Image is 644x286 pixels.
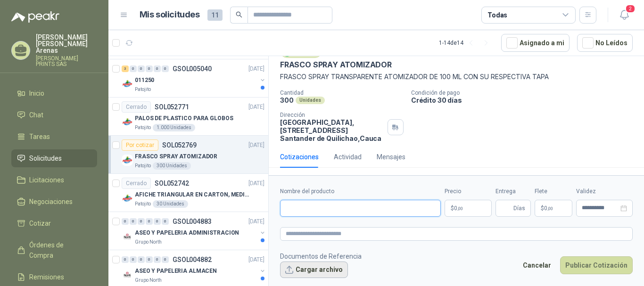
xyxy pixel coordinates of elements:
label: Entrega [495,187,531,196]
a: 0 0 0 0 0 0 GSOL004883[DATE] Company LogoASEO Y PAPELERIA ADMINISTRACIONGrupo North [122,216,266,246]
div: 0 [146,218,153,225]
span: ,00 [457,206,463,211]
label: Validez [576,187,633,196]
div: Unidades [296,97,325,104]
button: Asignado a mi [501,34,570,52]
div: Por cotizar [122,139,158,151]
p: [PERSON_NAME] [PERSON_NAME] Arenas [36,34,97,54]
div: 0 [122,256,129,263]
div: 1 - 14 de 14 [439,35,494,50]
span: Días [513,200,525,216]
a: CerradoSOL052771[DATE] Company LogoPALOS DE PLASTICO PARA GLOBOSPatojito1.000 Unidades [108,98,268,136]
span: 0 [454,205,463,211]
p: $ 0,00 [535,200,572,217]
img: Company Logo [122,193,133,204]
p: Patojito [135,200,151,208]
button: Publicar Cotización [560,256,633,274]
div: 3 [122,65,129,72]
a: Remisiones [11,268,97,286]
p: GSOL004882 [173,256,212,263]
span: Remisiones [29,272,64,282]
div: 0 [130,256,137,263]
div: 300 Unidades [153,162,191,170]
button: 2 [616,7,633,24]
div: Todas [487,10,507,20]
span: Cotizar [29,218,51,229]
div: 0 [130,218,137,225]
span: Órdenes de Compra [29,240,88,261]
button: Cancelar [518,256,556,274]
div: 0 [162,218,169,225]
img: Company Logo [122,155,133,166]
button: Cargar archivo [280,261,348,278]
a: Inicio [11,84,97,102]
span: $ [541,205,544,211]
p: Grupo North [135,277,162,284]
p: [DATE] [248,65,264,74]
span: Chat [29,110,43,120]
div: 0 [162,256,169,263]
div: 0 [162,65,169,72]
div: Cerrado [122,101,151,113]
img: Company Logo [122,269,133,280]
div: Cotizaciones [280,152,319,162]
p: 011250 [135,76,154,85]
div: Actividad [334,152,362,162]
h1: Mis solicitudes [140,8,200,22]
a: Por cotizarSOL052769[DATE] Company LogoFRASCO SPRAY ATOMIZADORPatojito300 Unidades [108,136,268,174]
p: Patojito [135,162,151,170]
span: Negociaciones [29,196,73,207]
p: FRASCO SPRAY TRANSPARENTE ATOMIZADOR DE 100 ML CON SU RESPECTIVA TAPA [280,72,633,82]
p: Grupo North [135,238,162,246]
div: 1.000 Unidades [153,124,195,131]
a: Órdenes de Compra [11,236,97,264]
img: Logo peakr [11,11,59,23]
p: [GEOGRAPHIC_DATA], [STREET_ADDRESS] Santander de Quilichao , Cauca [280,118,384,142]
p: SOL052771 [155,104,189,110]
p: Patojito [135,124,151,131]
img: Company Logo [122,231,133,242]
div: 0 [146,65,153,72]
p: [DATE] [248,217,264,226]
img: Company Logo [122,78,133,90]
a: 0 0 0 0 0 0 GSOL004882[DATE] Company LogoASEO Y PAPELERIA ALMACENGrupo North [122,254,266,284]
a: Negociaciones [11,193,97,211]
p: [DATE] [248,141,264,150]
div: 30 Unidades [153,200,188,208]
div: 0 [138,256,145,263]
p: Dirección [280,112,384,118]
span: 2 [625,4,636,13]
p: FRASCO SPRAY ATOMIZADOR [280,60,392,70]
p: FRASCO SPRAY ATOMIZADOR [135,152,217,161]
div: 0 [122,218,129,225]
p: Crédito 30 días [411,96,640,104]
span: Inicio [29,88,44,98]
img: Company Logo [122,116,133,128]
p: SOL052742 [155,180,189,187]
div: 0 [138,218,145,225]
div: 0 [138,65,145,72]
a: 3 0 0 0 0 0 GSOL005040[DATE] Company Logo011250Patojito [122,63,266,93]
p: [PERSON_NAME] PRINTS SAS [36,56,97,67]
span: ,00 [547,206,553,211]
p: AFICHE TRIANGULAR EN CARTON, MEDIDAS 30 CM X 45 CM [135,190,252,199]
div: 0 [154,218,161,225]
p: SOL052769 [162,142,197,148]
p: $0,00 [445,200,492,217]
div: 0 [146,256,153,263]
span: Licitaciones [29,175,64,185]
p: Cantidad [280,90,404,96]
a: Tareas [11,128,97,146]
p: PALOS DE PLASTICO PARA GLOBOS [135,114,233,123]
label: Flete [535,187,572,196]
p: Patojito [135,86,151,93]
p: ASEO Y PAPELERIA ADMINISTRACION [135,229,239,237]
div: Mensajes [377,152,405,162]
a: Licitaciones [11,171,97,189]
span: 0 [544,205,553,211]
p: Documentos de Referencia [280,251,362,261]
button: No Leídos [577,34,633,52]
a: CerradoSOL052742[DATE] Company LogoAFICHE TRIANGULAR EN CARTON, MEDIDAS 30 CM X 45 CMPatojito30 U... [108,174,268,212]
div: 0 [154,256,161,263]
p: 300 [280,96,294,104]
